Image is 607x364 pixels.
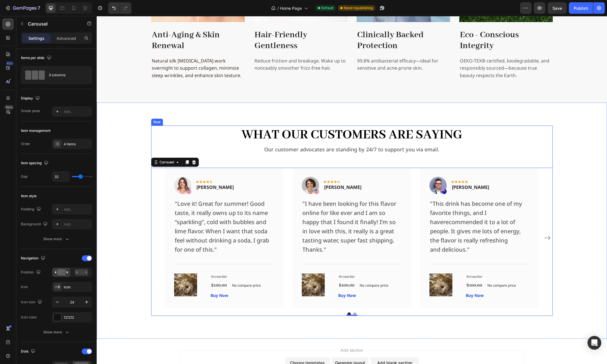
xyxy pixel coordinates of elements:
p: "This drink has become one of my favorite things, and I haverecommended it to a lot of people. It... [333,183,432,238]
p: "Love it! Great for summer! Good taste, it really owns up to its name “sparkling”, cold with bubb... [78,183,177,238]
div: Beta [4,105,14,109]
button: Buy Now [369,276,387,282]
h1: Scrunchie [114,257,178,264]
span: Save [552,6,562,11]
div: Icon [64,285,91,290]
div: Add... [64,109,91,114]
div: Row [56,103,65,109]
div: Padding [21,206,42,213]
span: / [277,5,279,11]
p: No compare price [135,268,164,271]
span: Need republishing [344,5,373,11]
div: $100.00 [242,265,258,273]
div: Icon color [21,315,37,320]
div: Dots [21,348,36,355]
div: Choose templates [193,344,228,350]
div: Icon size [21,298,43,306]
div: Background [21,220,49,228]
button: Buy Now [242,276,259,282]
div: Open Intercom Messenger [587,336,601,350]
div: Add... [64,222,91,227]
p: "I have been looking for this flavor online for like ever and I am so happy that I found it final... [206,183,305,229]
div: $100.00 [369,265,386,273]
div: 121212 [64,315,91,320]
p: Advanced [57,35,76,41]
button: Dot [251,296,254,300]
p: [PERSON_NAME] [355,168,392,175]
p: 7 [38,5,40,11]
div: Position [21,269,42,276]
div: Icon [21,284,28,289]
h1: Scrunchie [369,257,433,264]
p: Our customer advocates are standing by 24/7 to support you via email. [55,129,456,138]
div: Add blank section [281,344,316,350]
span: Default [321,5,333,11]
div: 4 items [64,142,91,147]
div: Show more [43,236,70,242]
strong: Clinically Backed Protection [260,13,327,35]
p: Reduce friction and breakage. Wake up to noticeably smoother frizz-free hair. [158,41,250,56]
div: Show more [43,329,70,335]
p: Settings [28,35,44,41]
img: Alt Image [77,161,95,178]
p: Carousel [28,20,77,27]
p: [PERSON_NAME] [227,168,265,175]
p: No compare price [263,268,292,271]
div: Gap [21,174,28,179]
div: Items per slide [21,54,52,62]
p: No compare price [391,268,419,271]
strong: Eco - Conscious Integrity [363,13,422,35]
iframe: Design area [97,16,607,364]
button: Dot [256,296,260,300]
p: Thanks." [206,229,305,238]
div: Sneak peek [21,108,40,113]
span: Add section [242,331,269,337]
div: Display [21,95,41,102]
div: Order [21,141,30,146]
input: Auto [52,171,69,182]
button: Save [548,2,567,14]
p: [PERSON_NAME] [100,168,137,175]
img: Alt Image [333,161,350,178]
div: 3 columns [49,69,84,82]
span: Home Page [280,5,302,11]
button: Carousel Next Arrow [446,217,455,226]
button: Show more [21,234,92,244]
div: $100.00 [114,265,131,273]
img: Alt Image [205,161,222,178]
div: Item spacing [21,159,50,167]
p: 99.8% antibacterial efficacy—ideal for sensitive and acne-prone skin. [260,41,353,56]
p: What Our Customers Are Saying [55,110,456,128]
div: Add... [64,207,91,212]
button: Publish [569,2,593,14]
div: 450 [5,61,14,66]
div: Undo/Redo [108,2,131,14]
div: Item management [21,128,50,133]
div: Navigation [21,255,46,262]
div: Publish [574,5,588,11]
button: 7 [2,2,43,14]
div: Generate layout [238,344,269,350]
h1: Scrunchie [242,257,305,264]
div: Item style [21,193,37,199]
button: Show more [21,327,92,337]
div: Carousel [62,144,79,149]
p: OEKO-TEX® certified, biodegradable, and responsibly sourced—because true beauty respects the Earth. [363,41,456,63]
button: Buy Now [114,276,132,282]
